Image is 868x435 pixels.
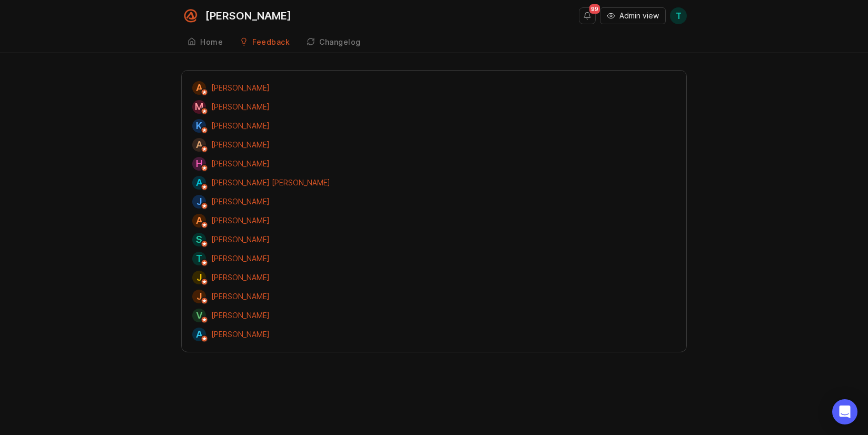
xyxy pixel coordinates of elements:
[192,271,206,284] div: J
[192,119,270,133] a: K[PERSON_NAME]
[579,7,596,24] button: Notifications
[676,9,682,22] span: T
[211,330,270,339] span: [PERSON_NAME]
[211,178,330,187] span: [PERSON_NAME] [PERSON_NAME]
[211,140,270,149] span: [PERSON_NAME]
[252,38,290,46] div: Feedback
[201,202,209,210] img: member badge
[192,290,206,303] div: J
[201,297,209,305] img: member badge
[211,254,270,263] span: [PERSON_NAME]
[192,271,270,284] a: J[PERSON_NAME]
[211,197,270,206] span: [PERSON_NAME]
[319,38,361,46] div: Changelog
[211,102,270,111] span: [PERSON_NAME]
[192,138,206,152] div: A
[233,32,296,53] a: Feedback
[192,157,270,171] a: H[PERSON_NAME]
[192,176,330,190] a: A[PERSON_NAME] [PERSON_NAME]
[201,145,209,153] img: member badge
[192,309,206,322] div: V
[201,221,209,229] img: member badge
[201,335,209,343] img: member badge
[192,252,206,265] div: T
[300,32,367,53] a: Changelog
[192,233,270,246] a: S[PERSON_NAME]
[192,195,270,209] a: J[PERSON_NAME]
[619,11,659,21] span: Admin view
[211,216,270,225] span: [PERSON_NAME]
[201,316,209,324] img: member badge
[211,292,270,301] span: [PERSON_NAME]
[211,83,270,92] span: [PERSON_NAME]
[192,214,270,228] a: A[PERSON_NAME]
[192,119,206,133] div: K
[192,328,206,341] div: A
[192,328,270,341] a: A[PERSON_NAME]
[201,88,209,96] img: member badge
[192,100,270,114] a: M[PERSON_NAME]
[600,7,666,24] button: Admin view
[192,214,206,228] div: A
[670,7,687,24] button: T
[211,311,270,320] span: [PERSON_NAME]
[192,195,206,209] div: J
[200,38,223,46] div: Home
[832,399,857,424] div: Open Intercom Messenger
[201,259,209,267] img: member badge
[201,107,209,115] img: member badge
[201,126,209,134] img: member badge
[201,278,209,286] img: member badge
[192,100,206,114] div: M
[192,252,270,265] a: T[PERSON_NAME]
[192,81,270,95] a: A[PERSON_NAME]
[192,176,206,190] div: A
[201,183,209,191] img: member badge
[192,138,270,152] a: A[PERSON_NAME]
[211,235,270,244] span: [PERSON_NAME]
[192,157,206,171] div: H
[201,164,209,172] img: member badge
[205,11,291,21] div: [PERSON_NAME]
[211,121,270,130] span: [PERSON_NAME]
[192,290,270,303] a: J[PERSON_NAME]
[192,233,206,246] div: S
[589,4,600,14] span: 99
[192,309,270,322] a: V[PERSON_NAME]
[181,6,200,25] img: Smith.ai logo
[211,273,270,282] span: [PERSON_NAME]
[211,159,270,168] span: [PERSON_NAME]
[201,240,209,248] img: member badge
[181,32,229,53] a: Home
[192,81,206,95] div: A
